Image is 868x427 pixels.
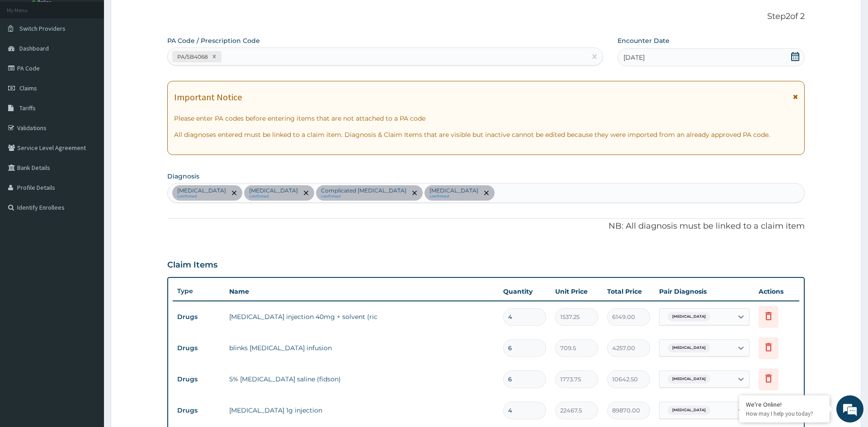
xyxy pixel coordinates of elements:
[173,340,225,357] td: Drugs
[19,104,36,112] span: Tariffs
[173,309,225,325] td: Drugs
[668,343,710,352] span: [MEDICAL_DATA]
[177,187,226,194] p: [MEDICAL_DATA]
[754,282,799,300] th: Actions
[174,92,242,102] h1: Important Notice
[19,84,37,92] span: Claims
[19,44,49,52] span: Dashboard
[225,308,498,326] td: [MEDICAL_DATA] injection 40mg + solvent (ric
[225,339,498,357] td: blinks [MEDICAL_DATA] infusion
[410,189,419,197] span: remove selection option
[668,406,710,415] span: [MEDICAL_DATA]
[173,283,225,300] th: Type
[302,189,310,197] span: remove selection option
[225,401,498,419] td: [MEDICAL_DATA] 1g injection
[429,187,478,194] p: [MEDICAL_DATA]
[551,282,603,300] th: Unit Price
[225,282,498,300] th: Name
[177,194,226,199] small: confirmed
[668,375,710,384] span: [MEDICAL_DATA]
[321,187,406,194] p: Complicated [MEDICAL_DATA]
[249,194,298,199] small: confirmed
[746,410,823,418] p: How may I help you today?
[19,24,66,33] span: Switch Providers
[167,260,217,270] h3: Claim Items
[167,36,260,45] label: PA Code / Prescription Code
[429,194,478,199] small: confirmed
[249,187,298,194] p: [MEDICAL_DATA]
[174,130,797,139] p: All diagnoses entered must be linked to a claim item. Diagnosis & Claim Items that are visible bu...
[173,402,225,419] td: Drugs
[655,282,754,300] th: Pair Diagnosis
[167,172,199,181] label: Diagnosis
[321,194,406,199] small: confirmed
[482,189,491,197] span: remove selection option
[175,52,209,62] div: PA/5B4068
[230,189,238,197] span: remove selection option
[623,53,645,62] span: [DATE]
[225,370,498,388] td: 5% [MEDICAL_DATA] saline (fidson)
[174,114,797,123] p: Please enter PA codes before entering items that are not attached to a PA code
[618,36,670,45] label: Encounter Date
[167,221,804,232] p: NB: All diagnosis must be linked to a claim item
[499,282,551,300] th: Quantity
[167,12,804,22] p: Step 2 of 2
[668,312,710,321] span: [MEDICAL_DATA]
[603,282,655,300] th: Total Price
[746,400,823,408] div: We're Online!
[173,371,225,388] td: Drugs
